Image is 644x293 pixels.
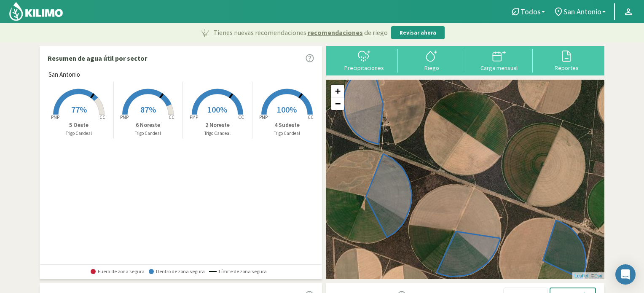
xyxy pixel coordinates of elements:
div: Riego [400,65,463,71]
div: Precipitaciones [333,65,395,71]
span: Todos [521,7,541,16]
a: Leaflet [574,273,588,278]
span: 77% [71,104,87,115]
tspan: PMP [51,114,59,120]
div: Reportes [535,65,598,71]
div: Open Intercom Messenger [615,264,636,285]
a: Zoom in [331,85,344,97]
p: Trigo Candeal [183,130,252,137]
span: San Antonio [48,70,80,80]
span: San Antonio [563,7,601,16]
tspan: CC [99,114,105,120]
p: Trigo Candeal [44,130,113,137]
p: 6 Noreste [114,121,183,129]
button: Riego [398,49,465,71]
tspan: PMP [259,114,268,120]
p: Revisar ahora [400,29,436,37]
span: de riego [364,27,388,38]
p: Trigo Candeal [114,130,183,137]
span: 100% [277,104,297,115]
p: Resumen de agua útil por sector [48,53,147,63]
a: Zoom out [331,97,344,110]
img: Kilimo [8,1,64,22]
p: 2 Noreste [183,121,252,129]
span: Dentro de zona segura [149,269,205,274]
button: Revisar ahora [391,26,445,40]
button: Carga mensual [465,49,533,71]
span: Fuera de zona segura [91,269,145,274]
p: 5 Oeste [44,121,113,129]
span: 87% [140,104,156,115]
div: | © [572,272,604,280]
p: Tienes nuevas recomendaciones [213,27,388,38]
tspan: CC [308,114,314,120]
tspan: CC [169,114,175,120]
span: recomendaciones [308,27,363,38]
tspan: PMP [120,114,129,120]
p: 4 Sudeste [252,121,322,129]
a: Esri [594,273,602,278]
div: Carga mensual [468,65,530,71]
tspan: PMP [190,114,198,120]
button: Precipitaciones [330,49,398,71]
tspan: CC [238,114,244,120]
span: 100% [207,104,227,115]
p: Trigo Candeal [252,130,322,137]
button: Reportes [533,49,600,71]
span: Límite de zona segura [209,269,267,274]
